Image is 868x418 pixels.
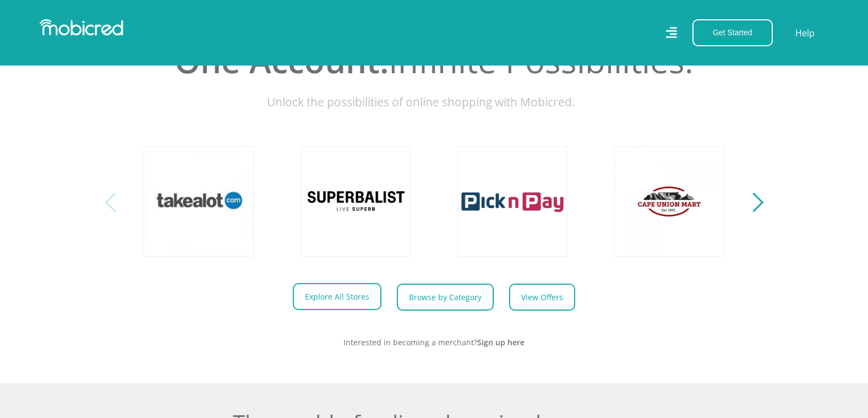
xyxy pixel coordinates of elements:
img: Mobicred [40,19,123,36]
button: Next [747,191,761,213]
a: Sign up here [477,337,525,348]
p: Interested in becoming a merchant? [129,336,740,348]
h2: Infinite Possibilities. [129,41,740,80]
button: Get Started [692,19,773,46]
a: Help [795,26,815,40]
a: View Offers [509,284,575,311]
a: Explore All Stores [293,283,381,310]
a: Browse by Category [397,284,494,311]
button: Previous [108,191,122,213]
p: Unlock the possibilities of online shopping with Mobicred. [129,94,740,111]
